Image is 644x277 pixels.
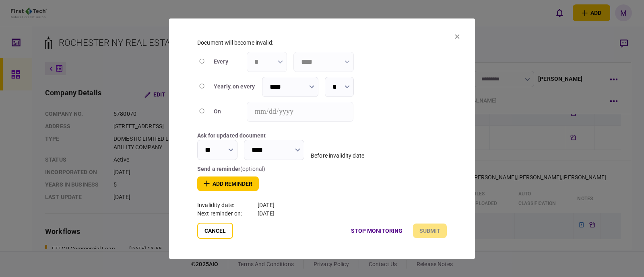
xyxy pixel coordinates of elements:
[197,201,258,209] div: invalidity date:
[311,152,364,160] div: before invalidity date
[197,223,233,239] button: Cancel
[197,39,447,47] div: document will become invalid :
[197,209,258,218] div: next reminder on:
[258,209,290,218] div: [DATE]
[345,224,409,238] button: stop monitoring
[214,107,240,116] div: on
[197,176,259,191] button: add reminder
[258,201,290,209] div: [DATE]
[214,82,256,91] div: yearly, on every
[197,131,304,140] div: ask for updated document
[197,166,240,172] span: Send a reminder
[240,166,265,172] span: ( optional )
[214,57,240,66] div: every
